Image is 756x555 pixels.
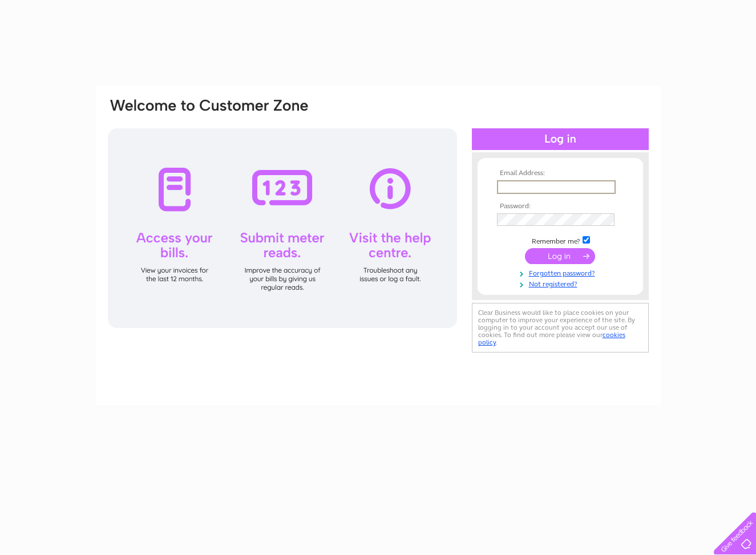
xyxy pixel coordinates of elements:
th: Password: [494,202,626,210]
a: cookies policy [478,331,625,346]
td: Remember me? [494,234,626,246]
a: Forgotten password? [497,267,626,278]
a: Not registered? [497,278,626,289]
div: Clear Business would like to place cookies on your computer to improve your experience of the sit... [472,303,649,353]
input: Submit [525,248,595,264]
th: Email Address: [494,169,626,177]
